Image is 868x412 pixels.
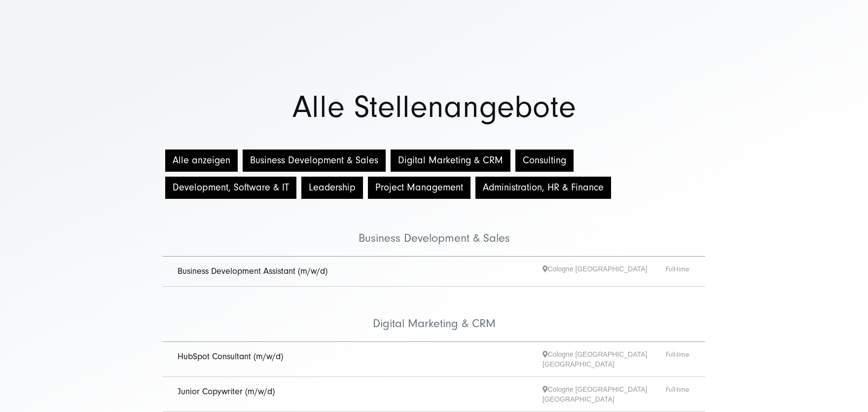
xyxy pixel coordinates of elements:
button: Leadership [301,177,363,199]
span: Cologne [GEOGRAPHIC_DATA] [GEOGRAPHIC_DATA] [542,349,666,369]
button: Digital Marketing & CRM [391,150,510,172]
span: Full-time [666,349,690,369]
span: Cologne [GEOGRAPHIC_DATA] [GEOGRAPHIC_DATA] [542,384,666,404]
span: Full-time [666,264,690,279]
a: Junior Copywriter (m/w/d) [178,386,275,397]
li: Digital Marketing & CRM [163,287,705,342]
button: Administration, HR & Finance [475,177,611,199]
h1: Alle Stellenangebote [79,92,789,122]
button: Development, Software & IT [165,177,296,199]
button: Consulting [515,150,574,172]
span: Cologne [GEOGRAPHIC_DATA] [542,264,666,279]
button: Alle anzeigen [165,150,238,172]
button: Business Development & Sales [243,150,386,172]
span: Full-time [666,384,690,404]
button: Project Management [368,177,470,199]
li: Business Development & Sales [163,201,705,257]
a: Business Development Assistant (m/w/d) [178,266,327,276]
a: HubSpot Consultant (m/w/d) [178,351,283,362]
